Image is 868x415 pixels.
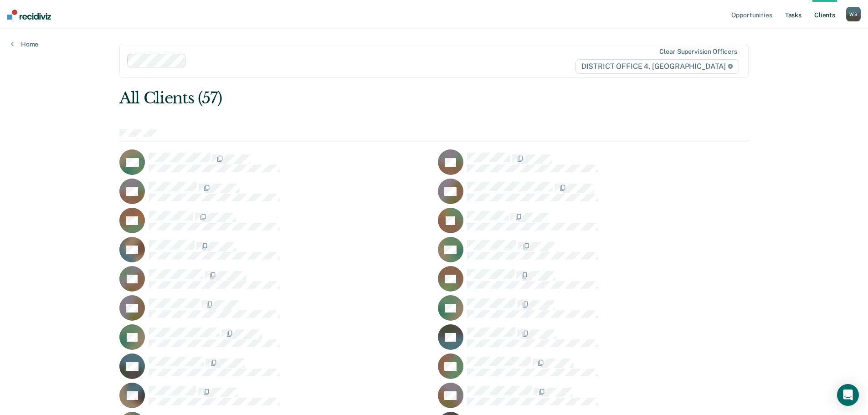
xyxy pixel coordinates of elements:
div: All Clients (57) [119,89,623,108]
div: W B [846,7,861,21]
a: Home [11,40,38,48]
div: Clear supervision officers [659,48,737,56]
button: WB [846,7,861,21]
img: Recidiviz [7,10,51,20]
div: Open Intercom Messenger [837,384,859,406]
span: DISTRICT OFFICE 4, [GEOGRAPHIC_DATA] [575,59,739,74]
